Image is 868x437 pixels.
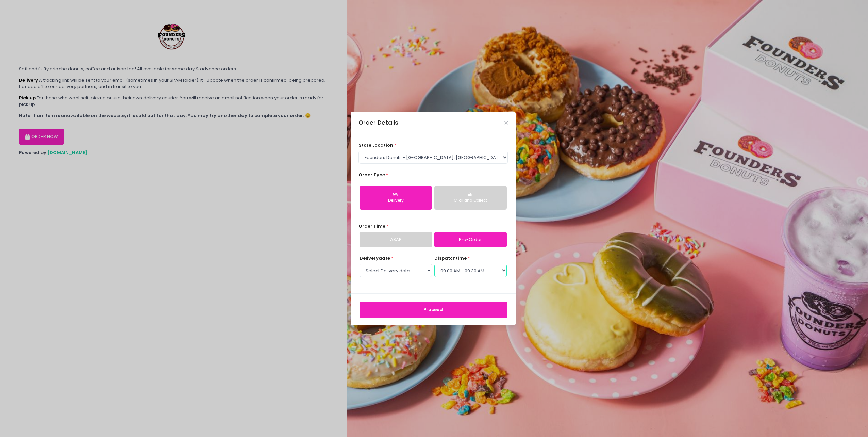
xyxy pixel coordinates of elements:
[360,232,432,247] a: ASAP
[358,172,385,178] span: Order Type
[434,255,467,261] span: dispatch time
[434,186,507,210] button: Click and Collect
[360,302,507,318] button: Proceed
[434,232,507,247] a: Pre-Order
[439,198,502,204] div: Click and Collect
[360,186,432,210] button: Delivery
[358,223,385,229] span: Order Time
[504,121,508,124] button: Close
[364,198,427,204] div: Delivery
[358,118,398,127] div: Order Details
[360,255,390,261] span: Delivery date
[358,142,393,148] span: store location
